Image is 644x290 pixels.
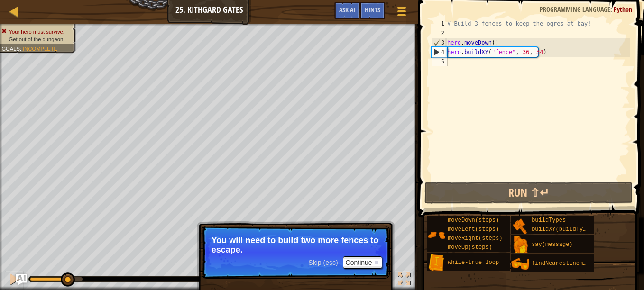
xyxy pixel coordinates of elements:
[448,226,499,233] span: moveLeft(steps)
[23,45,57,52] span: Incomplete
[432,57,447,66] div: 5
[540,5,610,14] span: Programming language
[212,236,380,254] p: You will need to build two more fences to escape.
[1,36,71,43] li: Get out of the dungeon.
[614,5,632,14] span: Python
[511,217,529,235] img: portrait.png
[432,47,447,57] div: 4
[334,2,360,19] button: Ask AI
[343,256,382,269] button: Continue
[1,28,71,36] li: Your hero must survive.
[532,226,614,233] span: buildXY(buildType, x, y)
[424,182,633,204] button: Run ⇧↵
[427,254,445,272] img: portrait.png
[448,217,499,224] span: moveDown(steps)
[427,226,445,244] img: portrait.png
[532,241,572,248] span: say(message)
[9,28,64,35] span: Your hero must survive.
[448,235,502,242] span: moveRight(steps)
[610,5,614,14] span: :
[448,259,499,266] span: while-true loop
[9,36,65,42] span: Get out of the dungeon.
[16,274,27,285] button: Ask AI
[390,2,414,24] button: Show game menu
[511,236,529,254] img: portrait.png
[1,45,20,52] span: Goals
[511,255,529,273] img: portrait.png
[448,244,492,251] span: moveUp(steps)
[432,28,447,38] div: 2
[432,38,447,47] div: 3
[432,19,447,28] div: 1
[308,259,338,266] span: Skip (esc)
[532,217,566,224] span: buildTypes
[395,271,414,290] button: Toggle fullscreen
[365,5,380,14] span: Hints
[532,260,593,267] span: findNearestEnemy()
[5,271,24,290] button: Ctrl + P: Pause
[339,5,355,14] span: Ask AI
[20,45,23,52] span: :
